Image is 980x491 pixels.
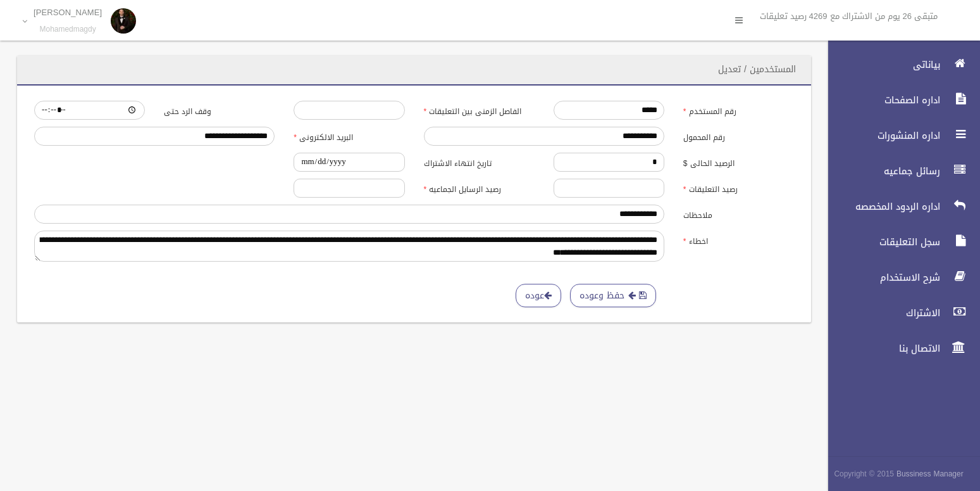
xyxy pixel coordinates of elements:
[817,307,944,319] span: الاشتراك
[817,228,980,256] a: سجل التعليقات
[34,8,102,17] p: [PERSON_NAME]
[414,101,544,118] label: الفاصل الزمنى بين التعليقات
[817,342,944,355] span: الاتصال بنا
[674,231,803,248] label: اخطاء
[674,205,803,222] label: ملاحظات
[516,284,561,307] a: عوده
[154,101,284,118] label: وقف الرد حتى
[570,284,656,307] button: حفظ وعوده
[817,129,944,142] span: اداره المنشورات
[817,271,944,284] span: شرح الاستخدام
[817,122,980,150] a: اداره المنشورات
[896,467,964,481] strong: Bussiness Manager
[674,153,803,170] label: الرصيد الحالى $
[414,179,544,196] label: رصيد الرسايل الجماعيه
[817,51,980,79] a: بياناتى
[34,25,102,34] small: Mohamedmagdy
[817,200,944,213] span: اداره الردود المخصصه
[817,264,980,291] a: شرح الاستخدام
[817,193,980,220] a: اداره الردود المخصصه
[817,86,980,114] a: اداره الصفحات
[817,335,980,362] a: الاتصال بنا
[817,58,944,71] span: بياناتى
[674,101,803,118] label: رقم المستخدم
[817,236,944,248] span: سجل التعليقات
[817,94,944,106] span: اداره الصفحات
[817,157,980,185] a: رسائل جماعيه
[284,127,414,144] label: البريد الالكترونى
[817,165,944,177] span: رسائل جماعيه
[414,153,544,170] label: تاريخ انتهاء الاشتراك
[674,179,803,196] label: رصيد التعليقات
[834,467,894,481] span: Copyright © 2015
[703,57,811,82] header: المستخدمين / تعديل
[817,299,980,327] a: الاشتراك
[674,127,803,144] label: رقم المحمول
